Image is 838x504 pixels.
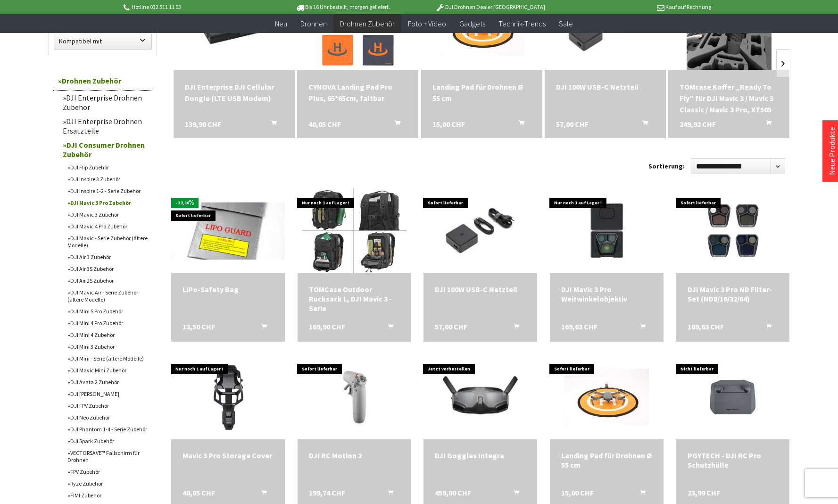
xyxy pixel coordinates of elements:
[561,488,594,497] span: 15,00 CHF
[340,19,395,28] span: Drohnen Zubehör
[183,322,215,331] span: 13,50 CHF
[408,19,446,28] span: Foto + Video
[556,81,655,92] div: DJI 100W USB-C Netzteil
[554,188,660,273] img: DJI Mavic 3 Pro Weitwinkelobjektiv
[63,447,152,466] a: VECTORSAVE™ Fallschirm für Drohnen
[309,451,400,460] a: DJI RC Motion 2 199,74 CHF In den Warenkorb
[502,488,525,500] button: In den Warenkorb
[688,285,779,303] a: DJI Mavic 3 Pro ND Filter-Set (ND8/16/32/64) 169,63 CHF In den Warenkorb
[63,388,152,400] a: DJI [PERSON_NAME]
[561,285,652,303] div: DJI Mavic 3 Pro Weitwinkelobjektiv
[680,81,778,115] a: TOMcase Koffer „Ready To Fly” für DJI Mavic 3 / Mavic 3 Classic / Mavic 3 Pro, XT505 249,92 CHF I...
[561,285,652,303] a: DJI Mavic 3 Pro Weitwinkelobjektiv 169,63 CHF In den Warenkorb
[435,322,467,331] span: 57,00 CHF
[63,376,152,388] a: DJI Avata 2 Zubehör
[629,488,651,500] button: In den Warenkorb
[416,1,564,13] p: DJI Drohnen Dealer [GEOGRAPHIC_DATA]
[269,1,416,13] p: Bis 16 Uhr bestellt, morgen geliefert.
[58,91,152,114] a: DJI Enterprise Drohnen Zubehör
[648,159,685,174] label: Sortierung:
[432,118,465,130] span: 15,00 CHF
[58,138,152,161] a: DJI Consumer Drohnen Zubehör
[556,81,655,92] a: DJI 100W USB-C Netzteil 57,00 CHF In den Warenkorb
[53,71,152,91] a: Drohnen Zubehör
[564,354,649,439] img: Landing Pad für Drohnen Ø 55 cm
[63,251,152,263] a: DJI Air 3 Zubehör
[250,488,273,500] button: In den Warenkorb
[629,322,651,334] button: In den Warenkorb
[559,19,573,28] span: Sale
[185,81,283,104] div: DJI Enterprise DJI Cellular Dongle (LTE USB Modem)
[185,81,283,104] a: DJI Enterprise DJI Cellular Dongle (LTE USB Modem) 139,90 CHF In den Warenkorb
[561,322,597,331] span: 169,63 CHF
[680,188,786,273] img: DJI Mavic 3 Pro ND Filter-Set (ND8/16/32/64)
[185,118,221,130] span: 139,90 CHF
[309,488,345,497] span: 199,74 CHF
[376,322,399,334] button: In den Warenkorb
[63,173,152,185] a: DJI Inspire 3 Zubehör
[680,118,716,130] span: 249,92 CHF
[183,285,274,294] div: LiPo-Safety Bag
[63,185,152,197] a: DJI Inspire 1-2 - Serie Zubehör
[432,81,531,104] div: Landing Pad für Drohnen Ø 55 cm
[435,451,526,460] div: DJI Goggles Integra
[63,161,152,173] a: DJI Flip Zubehör
[564,1,711,13] p: Kauf auf Rechnung
[309,322,345,331] span: 169,90 CHF
[309,285,400,313] div: TOMCase Outdoor Rucksack L, DJI Mavic 3 -Serie
[435,488,471,497] span: 459,00 CHF
[183,451,274,460] div: Mavic 3 Pro Storage Cover
[376,488,399,500] button: In den Warenkorb
[308,118,341,130] span: 40,05 CHF
[552,14,580,34] a: Sale
[63,412,152,423] a: DJI Neo Zubehör
[688,451,779,470] div: PGYTECH - DJI RC Pro Schutzhülle
[54,33,151,50] label: Kompatibel mit
[755,118,777,131] button: In den Warenkorb
[435,285,526,294] div: DJI 100W USB-C Netzteil
[63,478,152,489] a: Ryze Zubehör
[63,232,152,251] a: DJI Mavic - Serie Zubehör (ältere Modelle)
[300,19,327,28] span: Drohnen
[183,285,274,294] a: LiPo-Safety Bag 13,50 CHF In den Warenkorb
[275,19,287,28] span: Neu
[175,354,281,439] img: Mavic 3 Pro Storage Cover
[308,81,407,104] a: CYNOVA Landing Pad Pro Plus, 65*65cm, faltbar 40,05 CHF In den Warenkorb
[58,114,152,138] a: DJI Enterprise Drohnen Ersatzteile
[171,202,285,260] img: LiPo-Safety Bag
[423,359,537,435] img: DJI Goggles Integra
[435,285,526,294] a: DJI 100W USB-C Netzteil 57,00 CHF In den Warenkorb
[309,451,400,460] div: DJI RC Motion 2
[680,81,778,115] div: TOMcase Koffer „Ready To Fly” für DJI Mavic 3 / Mavic 3 Classic / Mavic 3 Pro, XT505
[308,81,407,104] div: CYNOVA Landing Pad Pro Plus, 65*65cm, faltbar
[827,127,837,175] a: Neue Produkte
[755,322,777,334] button: In den Warenkorb
[309,285,400,313] a: TOMCase Outdoor Rucksack L, DJI Mavic 3 -Serie 169,90 CHF In den Warenkorb
[333,14,401,34] a: Drohnen Zubehör
[435,451,526,460] a: DJI Goggles Integra 459,00 CHF In den Warenkorb
[260,118,282,131] button: In den Warenkorb
[63,197,152,209] a: DJI Mavic 3 Pro Zubehör
[688,322,724,331] span: 169,63 CHF
[63,220,152,232] a: DJI Mavic 4 Pro Zubehör
[183,451,274,460] a: Mavic 3 Pro Storage Cover 40,05 CHF In den Warenkorb
[63,329,152,341] a: DJI Mini 4 Zubehör
[63,275,152,286] a: DJI Air 2S Zubehör
[63,341,152,353] a: DJI Mini 3 Zubehör
[432,81,531,104] a: Landing Pad für Drohnen Ø 55 cm 15,00 CHF In den Warenkorb
[63,209,152,220] a: DJI Mavic 3 Zubehör
[561,451,652,470] a: Landing Pad für Drohnen Ø 55 cm 15,00 CHF In den Warenkorb
[63,400,152,412] a: DJI FPV Zubehör
[63,263,152,275] a: DJI Air 3S Zubehör
[561,451,652,470] div: Landing Pad für Drohnen Ø 55 cm
[688,488,720,497] span: 23,99 CHF
[63,317,152,329] a: DJI Mini 4 Pro Zubehör
[63,364,152,376] a: DJI Mavic Mini Zubehör
[63,305,152,317] a: DJI Mini 5 Pro Zubehör
[498,19,546,28] span: Technik-Trends
[502,322,525,334] button: In den Warenkorb
[383,118,406,131] button: In den Warenkorb
[63,286,152,305] a: DJI Mavic Air - Serie Zubehör (ältere Modelle)
[183,488,215,497] span: 40,05 CHF
[302,188,407,273] img: TOMCase Outdoor Rucksack L, DJI Mavic 3 -Serie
